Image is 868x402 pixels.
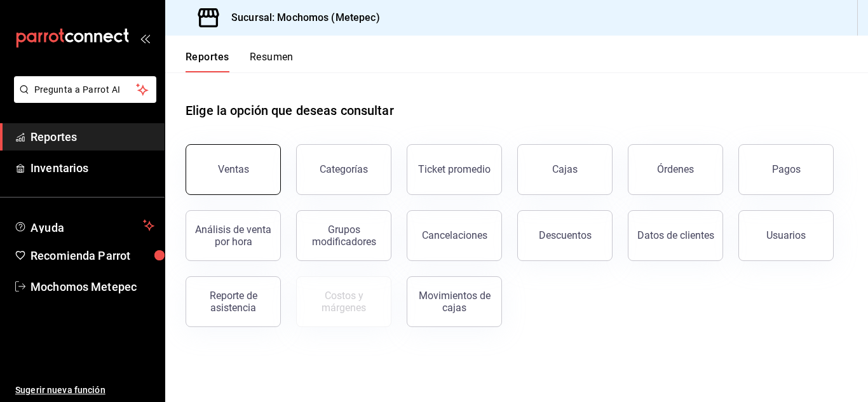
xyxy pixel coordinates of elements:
button: Categorías [296,144,391,195]
h3: Sucursal: Mochomos (Metepec) [221,10,380,25]
a: Pregunta a Parrot AI [9,92,156,105]
div: Análisis de venta por hora [194,224,273,248]
div: Movimientos de cajas [415,290,494,314]
div: Reporte de asistencia [194,290,273,314]
div: Ventas [218,163,249,175]
button: Datos de clientes [628,210,723,261]
span: Ayuda [31,218,138,233]
button: Ticket promedio [407,144,502,195]
span: Reportes [31,128,154,145]
div: navigation tabs [186,51,294,72]
button: Resumen [250,51,294,72]
button: open_drawer_menu [140,33,150,43]
button: Cancelaciones [407,210,502,261]
button: Cajas [517,144,613,195]
span: Pregunta a Parrot AI [34,83,137,97]
div: Órdenes [657,163,694,175]
span: Recomienda Parrot [31,247,154,264]
button: Pregunta a Parrot AI [14,76,156,103]
div: Ticket promedio [418,163,491,175]
div: Usuarios [766,229,806,241]
div: Grupos modificadores [304,224,383,248]
h1: Elige la opción que deseas consultar [186,101,394,120]
button: Análisis de venta por hora [186,210,281,261]
span: Mochomos Metepec [31,278,154,295]
div: Datos de clientes [637,229,714,241]
button: Pagos [738,144,834,195]
button: Usuarios [738,210,834,261]
span: Sugerir nueva función [15,384,154,397]
button: Contrata inventarios para ver este reporte [296,276,391,327]
button: Descuentos [517,210,613,261]
button: Grupos modificadores [296,210,391,261]
div: Pagos [772,163,801,175]
button: Reportes [186,51,229,72]
div: Costos y márgenes [304,290,383,314]
button: Órdenes [628,144,723,195]
div: Cancelaciones [422,229,487,241]
button: Ventas [186,144,281,195]
button: Movimientos de cajas [407,276,502,327]
div: Descuentos [539,229,592,241]
div: Categorías [320,163,368,175]
span: Inventarios [31,159,154,177]
div: Cajas [552,163,578,175]
button: Reporte de asistencia [186,276,281,327]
